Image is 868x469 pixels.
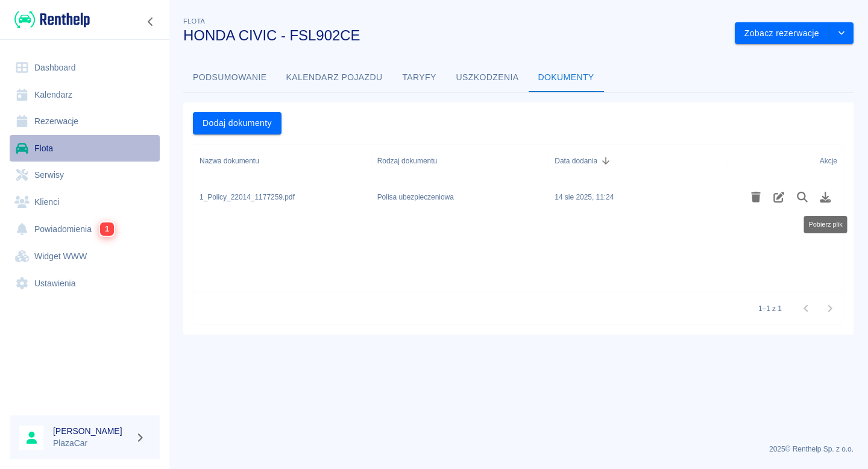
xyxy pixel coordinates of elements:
[10,10,90,30] a: Renthelp logo
[10,54,160,81] a: Dashboard
[10,215,160,243] a: Powiadomienia1
[200,144,259,178] div: Nazwa dokumentu
[100,222,115,236] span: 1
[726,144,843,178] div: Akcje
[193,112,281,134] button: Dodaj dokumenty
[820,144,837,178] div: Akcje
[597,153,614,169] button: Sort
[814,187,837,207] button: Pobierz plik
[183,444,854,455] p: 2025 © Renthelp Sp. z o.o.
[53,425,130,437] h6: [PERSON_NAME]
[758,303,782,314] p: 1–1 z 1
[791,187,814,207] button: Podgląd pliku
[183,27,725,44] h3: HONDA CIVIC - FSL902CE
[10,189,160,216] a: Klienci
[10,162,160,189] a: Serwisy
[14,10,90,30] img: Renthelp logo
[804,216,848,233] div: Pobierz plik
[549,144,726,178] div: Data dodania
[377,144,437,178] div: Rodzaj dokumentu
[53,437,130,450] p: PlazaCar
[142,14,160,30] button: Zwiń nawigację
[392,63,447,92] button: Taryfy
[10,135,160,162] a: Flota
[277,63,392,92] button: Kalendarz pojazdu
[767,187,791,207] button: Edytuj rodzaj dokumentu
[735,22,829,45] button: Zobacz rezerwacje
[829,22,854,45] button: drop-down
[529,63,604,92] button: Dokumenty
[371,144,549,178] div: Rodzaj dokumentu
[447,63,529,92] button: Uszkodzenia
[183,63,277,92] button: Podsumowanie
[555,144,597,178] div: Data dodania
[10,108,160,135] a: Rezerwacje
[200,192,295,203] div: 1_Policy_22014_1177259.pdf
[10,81,160,109] a: Kalendarz
[10,243,160,270] a: Widget WWW
[377,192,454,203] div: Polisa ubezpieczeniowa
[744,187,768,207] button: Usuń plik
[193,144,371,178] div: Nazwa dokumentu
[183,17,205,25] span: Flota
[10,270,160,297] a: Ustawienia
[555,192,614,203] div: 14 sie 2025, 11:24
